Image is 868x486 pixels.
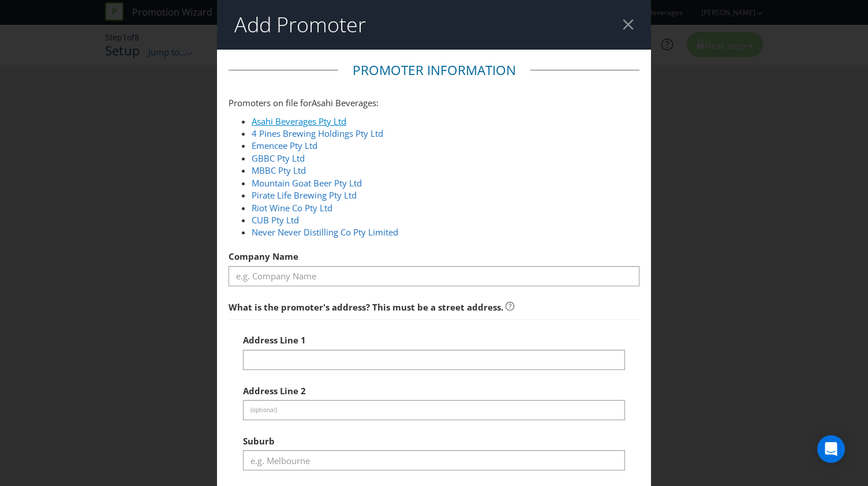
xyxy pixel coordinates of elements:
[229,266,639,286] input: e.g. Company Name
[252,115,346,127] a: Asahi Beverages Pty Ltd
[229,301,503,313] span: What is the promoter's address? This must be a street address.
[243,450,625,470] input: e.g. Melbourne
[234,13,366,36] h2: Add Promoter
[252,140,317,151] a: Emencee Pty Ltd
[252,214,299,226] a: CUB Pty Ltd
[376,97,379,109] span: :
[243,435,275,447] span: Suburb
[229,251,298,262] span: Company Name
[338,61,530,80] legend: Promoter Information
[312,97,376,109] span: Asahi Beverages
[252,165,306,176] a: MBBC Pty Ltd
[252,189,357,201] a: Pirate Life Brewing Pty Ltd
[252,128,383,139] a: 4 Pines Brewing Holdings Pty Ltd
[252,177,362,189] a: Mountain Goat Beer Pty Ltd
[229,97,312,109] span: Promoters on file for
[817,435,845,463] div: Open Intercom Messenger
[243,385,306,397] span: Address Line 2
[243,334,306,346] span: Address Line 1
[252,226,398,238] a: Never Never Distilling Co Pty Limited
[252,202,332,214] a: Riot Wine Co Pty Ltd
[252,152,305,164] a: GBBC Pty Ltd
